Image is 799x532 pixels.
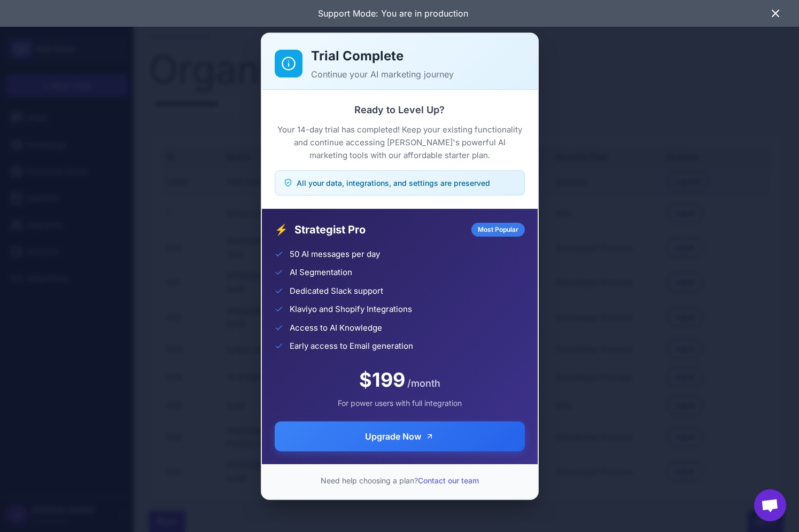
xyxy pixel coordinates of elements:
[290,267,352,279] span: AI Segmentation
[275,397,525,409] div: For power users with full integration
[290,248,380,261] span: 50 AI messages per day
[365,430,421,443] span: Upgrade Now
[471,223,525,237] div: Most Popular
[275,123,525,162] p: Your 14-day trial has completed! Keep your existing functionality and continue accessing [PERSON_...
[290,285,383,298] span: Dedicated Slack support
[359,365,405,394] span: $199
[311,46,525,66] h2: Trial Complete
[297,177,490,189] span: All your data, integrations, and settings are preserved
[418,476,479,485] a: Contact our team
[275,475,525,486] p: Need help choosing a plan?
[407,376,440,390] span: /month
[311,68,525,81] p: Continue your AI marketing journey
[275,222,288,238] span: ⚡
[754,489,786,521] a: Open chat
[294,222,465,238] span: Strategist Pro
[275,421,525,451] button: Upgrade Now
[275,103,525,117] h3: Ready to Level Up?
[290,340,413,353] span: Early access to Email generation
[290,303,412,316] span: Klaviyo and Shopify Integrations
[290,322,382,334] span: Access to AI Knowledge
